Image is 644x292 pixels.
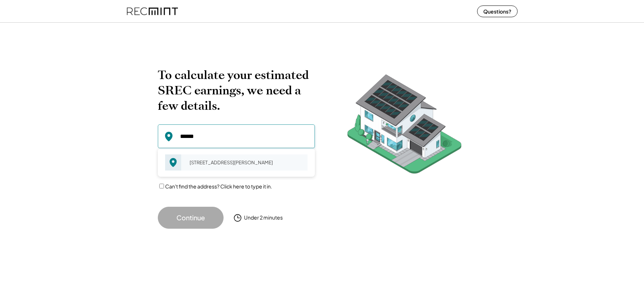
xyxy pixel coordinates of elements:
h2: To calculate your estimated SREC earnings, we need a few details. [158,67,315,113]
img: RecMintArtboard%207.png [333,67,476,185]
div: Under 2 minutes [244,214,283,221]
label: Can't find the address? Click here to type it in. [165,183,272,190]
div: [STREET_ADDRESS][PERSON_NAME] [185,157,308,168]
button: Questions? [477,5,518,17]
button: Continue [158,207,224,229]
img: recmint-logotype%403x%20%281%29.jpeg [127,1,178,21]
